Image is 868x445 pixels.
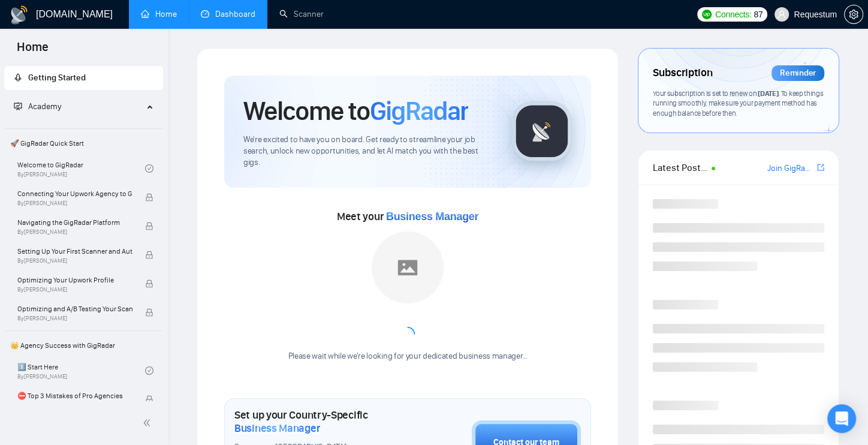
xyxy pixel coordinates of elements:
[145,366,153,375] span: check-circle
[386,211,478,222] span: Business Manager
[17,390,132,402] span: ⛔ Top 3 Mistakes of Pro Agencies
[17,357,145,384] a: 1️⃣ Start HereBy[PERSON_NAME]
[281,351,534,362] div: Please wait while we're looking for your dedicated business manager...
[817,163,824,172] span: export
[758,89,778,98] span: [DATE]
[17,188,132,200] span: Connecting Your Upwork Agency to GigRadar
[17,217,132,228] span: Navigating the GigRadar Platform
[234,422,320,435] span: Business Manager
[17,228,132,236] span: By [PERSON_NAME]
[145,164,153,173] span: check-circle
[14,102,22,110] span: fund-projection-screen
[7,38,58,64] span: Home
[17,274,132,286] span: Optimizing Your Upwork Profile
[754,8,762,21] span: 87
[145,222,153,230] span: lock
[145,193,153,202] span: lock
[771,65,824,81] div: Reminder
[28,73,86,83] span: Getting Started
[145,251,153,259] span: lock
[4,66,163,90] li: Getting Started
[14,73,22,82] span: rocket
[715,8,751,21] span: Connects:
[702,10,712,19] img: upwork-logo.png
[17,245,132,257] span: Setting Up Your First Scanner and Auto-Bidder
[201,9,255,19] a: dashboardDashboard
[145,308,153,317] span: lock
[5,131,162,155] span: 🚀 GigRadar Quick Start
[10,5,29,25] img: logo
[827,404,856,433] div: Open Intercom Messenger
[5,333,162,357] span: 👑 Agency Success with GigRadar
[17,200,132,207] span: By [PERSON_NAME]
[234,408,412,435] h1: Set up your Country-Specific
[17,155,145,182] a: Welcome to GigRadarBy[PERSON_NAME]
[817,162,824,173] a: export
[653,160,708,175] span: Latest Posts from the GigRadar Community
[17,315,132,322] span: By [PERSON_NAME]
[14,101,61,112] span: Academy
[17,257,132,264] span: By [PERSON_NAME]
[143,417,155,429] span: double-left
[17,286,132,293] span: By [PERSON_NAME]
[512,101,572,161] img: gigradar-logo.png
[370,95,468,127] span: GigRadar
[145,395,153,404] span: lock
[337,210,478,223] span: Meet your
[777,10,786,19] span: user
[145,279,153,288] span: lock
[653,63,712,83] span: Subscription
[243,134,493,169] span: We're excited to have you on board. Get ready to streamline your job search, unlock new opportuni...
[653,89,823,118] span: Your subscription is set to renew on . To keep things running smoothly, make sure your payment me...
[844,10,863,19] a: setting
[243,95,468,127] h1: Welcome to
[767,162,815,175] a: Join GigRadar Slack Community
[17,303,132,315] span: Optimizing and A/B Testing Your Scanner for Better Results
[845,10,863,19] span: setting
[28,101,61,112] span: Academy
[372,231,444,303] img: placeholder.png
[399,325,417,343] span: loading
[141,9,177,19] a: homeHome
[279,9,324,19] a: searchScanner
[844,5,863,24] button: setting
